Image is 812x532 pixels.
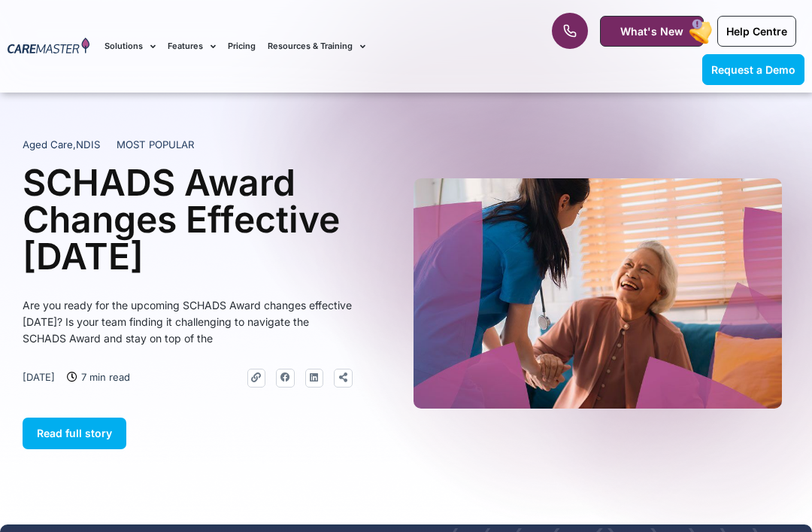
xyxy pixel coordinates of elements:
[76,138,100,150] span: NDIS
[117,138,195,153] span: MOST POPULAR
[77,369,130,385] span: 7 min read
[228,21,256,71] a: Pricing
[23,371,55,383] time: [DATE]
[23,297,353,347] p: Are you ready for the upcoming SCHADS Award changes effective [DATE]? Is your team finding it cha...
[717,16,796,47] a: Help Centre
[414,178,782,409] img: A heartwarming moment where a support worker in a blue uniform, with a stethoscope draped over he...
[8,38,89,56] img: CareMaster Logo
[168,21,216,71] a: Features
[620,25,683,38] span: What's New
[23,138,100,150] span: ,
[105,21,517,71] nav: Menu
[37,427,112,439] span: Read full story
[726,25,787,38] span: Help Centre
[105,21,156,71] a: Solutions
[268,21,365,71] a: Resources & Training
[23,138,73,150] span: Aged Care
[711,63,795,76] span: Request a Demo
[23,418,126,449] a: Read full story
[23,164,353,275] h1: SCHADS Award Changes Effective [DATE]
[702,54,804,85] a: Request a Demo
[600,16,704,47] a: What's New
